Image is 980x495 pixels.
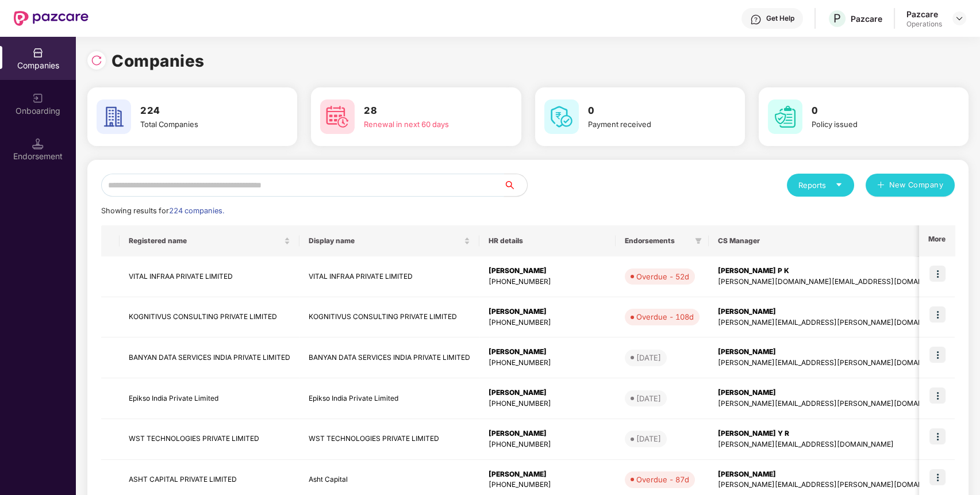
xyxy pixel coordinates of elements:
span: P [833,11,841,25]
span: Endorsements [625,236,690,245]
img: svg+xml;base64,PHN2ZyB4bWxucz0iaHR0cDovL3d3dy53My5vcmcvMjAwMC9zdmciIHdpZHRoPSI2MCIgaGVpZ2h0PSI2MC... [544,99,579,134]
button: search [504,174,528,197]
div: [PERSON_NAME] P K [718,266,951,277]
td: VITAL INFRAA PRIVATE LIMITED [120,256,299,297]
img: New Pazcare Logo [14,11,89,26]
div: [PERSON_NAME][EMAIL_ADDRESS][PERSON_NAME][DOMAIN_NAME] [718,358,951,369]
div: [DATE] [636,352,661,363]
img: icon [929,306,946,323]
div: Reports [798,179,843,191]
img: icon [929,387,946,404]
span: Registered name [129,236,282,245]
span: New Company [889,179,944,191]
img: icon [929,469,946,485]
div: [PERSON_NAME] [489,347,606,358]
span: Display name [309,236,462,245]
div: [DATE] [636,433,661,444]
img: svg+xml;base64,PHN2ZyB4bWxucz0iaHR0cDovL3d3dy53My5vcmcvMjAwMC9zdmciIHdpZHRoPSI2MCIgaGVpZ2h0PSI2MC... [97,99,131,134]
span: filter [693,234,704,248]
th: More [919,225,955,256]
div: [PERSON_NAME][EMAIL_ADDRESS][PERSON_NAME][DOMAIN_NAME] [718,479,951,490]
img: svg+xml;base64,PHN2ZyB4bWxucz0iaHR0cDovL3d3dy53My5vcmcvMjAwMC9zdmciIHdpZHRoPSI2MCIgaGVpZ2h0PSI2MC... [320,99,355,134]
h3: 224 [140,103,265,118]
span: caret-down [835,181,843,189]
div: [PHONE_NUMBER] [489,317,606,328]
span: 224 companies. [169,206,224,215]
td: KOGNITIVUS CONSULTING PRIVATE LIMITED [120,297,299,338]
div: Payment received [588,118,713,130]
h1: Companies [112,48,205,74]
td: WST TECHNOLOGIES PRIVATE LIMITED [299,419,479,460]
img: svg+xml;base64,PHN2ZyBpZD0iRHJvcGRvd24tMzJ4MzIiIHhtbG5zPSJodHRwOi8vd3d3LnczLm9yZy8yMDAwL3N2ZyIgd2... [955,14,964,23]
div: [PHONE_NUMBER] [489,398,606,409]
div: [PERSON_NAME] [718,347,951,358]
th: Registered name [120,225,299,256]
td: WST TECHNOLOGIES PRIVATE LIMITED [120,419,299,460]
img: svg+xml;base64,PHN2ZyB3aWR0aD0iMTQuNSIgaGVpZ2h0PSIxNC41IiB2aWV3Qm94PSIwIDAgMTYgMTYiIGZpbGw9Im5vbm... [32,138,44,149]
img: icon [929,347,946,363]
div: [DATE] [636,393,661,404]
div: [PERSON_NAME] [489,306,606,317]
div: [PERSON_NAME][EMAIL_ADDRESS][PERSON_NAME][DOMAIN_NAME] [718,317,951,328]
h3: 28 [364,103,489,118]
div: [PHONE_NUMBER] [489,277,606,287]
span: CS Manager [718,236,941,245]
div: [PHONE_NUMBER] [489,358,606,369]
img: icon [929,266,946,282]
div: Policy issued [812,118,936,130]
div: [PERSON_NAME] [718,306,951,317]
span: Showing results for [101,206,224,215]
td: VITAL INFRAA PRIVATE LIMITED [299,256,479,297]
div: Pazcare [906,9,942,20]
div: [PERSON_NAME] [489,266,606,277]
div: [PERSON_NAME] [489,387,606,398]
td: KOGNITIVUS CONSULTING PRIVATE LIMITED [299,297,479,338]
td: Epikso India Private Limited [299,378,479,419]
div: Get Help [766,14,794,23]
div: [PERSON_NAME] Y R [718,428,951,439]
div: [PERSON_NAME][EMAIL_ADDRESS][PERSON_NAME][DOMAIN_NAME] [718,398,951,409]
div: Overdue - 108d [636,311,694,323]
img: svg+xml;base64,PHN2ZyBpZD0iQ29tcGFuaWVzIiB4bWxucz0iaHR0cDovL3d3dy53My5vcmcvMjAwMC9zdmciIHdpZHRoPS... [32,47,44,59]
div: Overdue - 87d [636,474,689,485]
div: Overdue - 52d [636,271,689,282]
th: HR details [479,225,616,256]
h3: 0 [588,103,713,118]
div: [PHONE_NUMBER] [489,439,606,450]
h3: 0 [812,103,936,118]
div: Pazcare [851,13,882,24]
img: icon [929,428,946,444]
span: plus [877,181,885,190]
span: search [504,181,527,190]
div: [PERSON_NAME] [489,469,606,480]
span: filter [695,237,702,244]
div: Renewal in next 60 days [364,118,489,130]
div: [PERSON_NAME][DOMAIN_NAME][EMAIL_ADDRESS][DOMAIN_NAME] [718,277,951,287]
img: svg+xml;base64,PHN2ZyBpZD0iUmVsb2FkLTMyeDMyIiB4bWxucz0iaHR0cDovL3d3dy53My5vcmcvMjAwMC9zdmciIHdpZH... [91,55,102,66]
button: plusNew Company [866,174,955,197]
div: [PERSON_NAME] [489,428,606,439]
img: svg+xml;base64,PHN2ZyBpZD0iSGVscC0zMngzMiIgeG1sbnM9Imh0dHA6Ly93d3cudzMub3JnLzIwMDAvc3ZnIiB3aWR0aD... [750,14,762,25]
td: BANYAN DATA SERVICES INDIA PRIVATE LIMITED [299,337,479,378]
th: Display name [299,225,479,256]
div: [PERSON_NAME] [718,387,951,398]
img: svg+xml;base64,PHN2ZyB3aWR0aD0iMjAiIGhlaWdodD0iMjAiIHZpZXdCb3g9IjAgMCAyMCAyMCIgZmlsbD0ibm9uZSIgeG... [32,93,44,104]
div: [PERSON_NAME] [718,469,951,480]
td: BANYAN DATA SERVICES INDIA PRIVATE LIMITED [120,337,299,378]
div: [PHONE_NUMBER] [489,479,606,490]
div: Total Companies [140,118,265,130]
div: Operations [906,20,942,29]
div: [PERSON_NAME][EMAIL_ADDRESS][DOMAIN_NAME] [718,439,951,450]
td: Epikso India Private Limited [120,378,299,419]
img: svg+xml;base64,PHN2ZyB4bWxucz0iaHR0cDovL3d3dy53My5vcmcvMjAwMC9zdmciIHdpZHRoPSI2MCIgaGVpZ2h0PSI2MC... [768,99,802,134]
